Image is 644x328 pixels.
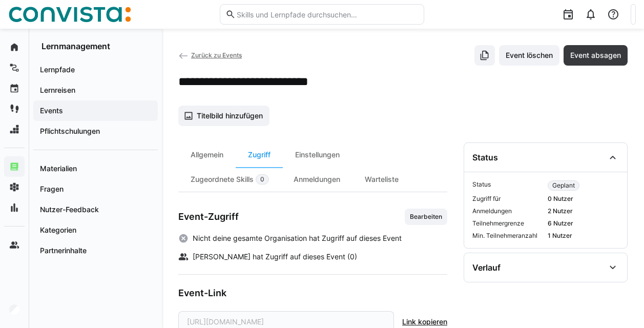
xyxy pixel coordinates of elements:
span: Status [472,180,544,191]
div: Status [472,152,498,162]
div: Einstellungen [283,142,352,167]
span: 2 Nutzer [548,207,619,215]
span: Event löschen [504,50,554,60]
span: 0 Nutzer [548,195,619,203]
h3: Event-Zugriff [178,211,239,222]
span: Event absagen [569,50,622,60]
button: Event absagen [564,45,628,66]
div: Verlauf [472,262,501,273]
div: Warteliste [352,167,411,192]
span: Geplant [552,181,575,190]
span: Min. Teilnehmeranzahl [472,232,544,240]
span: Bearbeiten [409,213,443,221]
h3: Event-Link [178,287,447,299]
span: Titelbild hinzufügen [195,111,264,121]
span: [PERSON_NAME] hat Zugriff auf dieses Event (0) [193,252,357,262]
div: Allgemein [178,142,236,167]
span: Anmeldungen [472,207,544,215]
span: 1 Nutzer [548,232,619,240]
span: Teilnehmergrenze [472,219,544,228]
div: Zugriff [236,142,283,167]
input: Skills und Lernpfade durchsuchen… [236,10,419,19]
span: Zurück zu Events [191,51,242,59]
span: 6 Nutzer [548,219,619,228]
span: Nicht deine gesamte Organisation hat Zugriff auf dieses Event [193,233,402,243]
span: Link kopieren [402,317,447,327]
button: Bearbeiten [405,209,447,225]
span: 0 [260,175,264,183]
div: Zugeordnete Skills [178,167,281,192]
button: Titelbild hinzufügen [178,106,269,126]
button: Event löschen [499,45,559,66]
div: Anmeldungen [281,167,352,192]
a: Zurück zu Events [178,51,242,59]
span: Zugriff für [472,195,544,203]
